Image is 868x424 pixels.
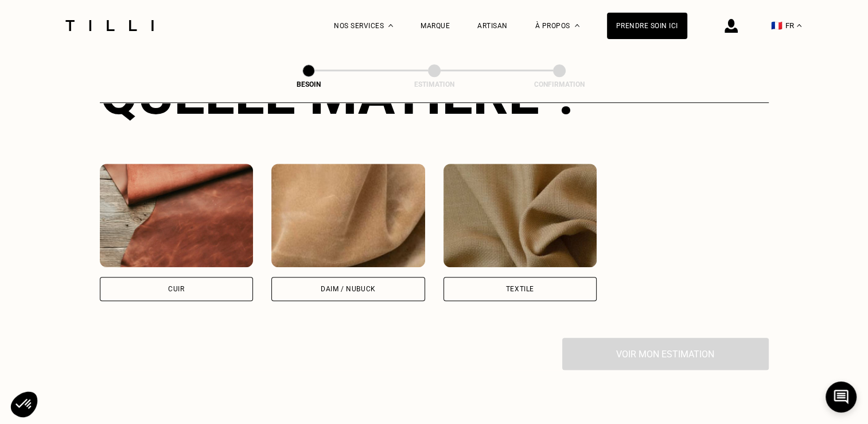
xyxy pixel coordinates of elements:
[61,20,158,31] img: Logo du service de couturière Tilli
[271,164,425,267] img: Tilli retouche vos vêtements en Daim / Nubuck
[506,286,534,292] div: Textile
[797,24,801,27] img: menu déroulant
[168,286,184,292] div: Cuir
[575,24,579,27] img: Menu déroulant à propos
[771,20,783,31] span: 🇫🇷
[477,22,508,30] a: Artisan
[443,164,597,267] img: Tilli retouche vos vêtements en Textile
[421,22,450,30] a: Marque
[725,19,738,33] img: icône connexion
[251,80,366,88] div: Besoin
[321,286,376,292] div: Daim / Nubuck
[502,80,617,88] div: Confirmation
[388,24,393,27] img: Menu déroulant
[100,164,254,267] img: Tilli retouche vos vêtements en Cuir
[607,13,687,39] a: Prendre soin ici
[377,80,492,88] div: Estimation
